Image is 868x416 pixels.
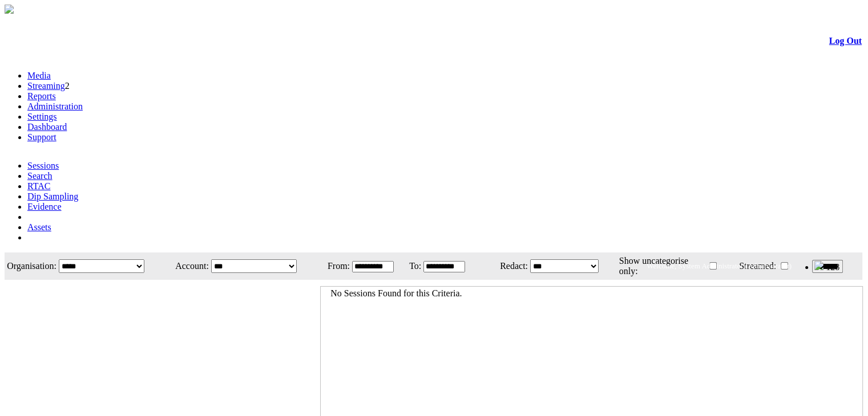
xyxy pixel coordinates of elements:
[27,202,62,211] a: Evidence
[27,222,51,232] a: Assets
[27,81,65,91] a: Streaming
[477,254,528,279] td: Redact:
[27,191,78,201] a: Dip Sampling
[27,101,83,111] a: Administration
[406,254,422,279] td: To:
[27,91,56,101] a: Reports
[321,254,350,279] td: From:
[27,132,56,142] a: Support
[167,254,209,279] td: Account:
[65,81,70,91] span: 2
[647,262,792,270] span: Welcome, System Administrator (Administrator)
[826,262,839,272] span: 128
[330,288,462,298] span: No Sessions Found for this Criteria.
[6,254,57,279] td: Organisation:
[27,112,57,121] a: Settings
[27,71,51,80] a: Media
[829,36,862,46] a: Log Out
[619,256,688,276] span: Show uncategorise only:
[5,5,14,14] img: arrow-3.png
[27,181,50,191] a: RTAC
[27,171,53,181] a: Search
[814,261,823,270] img: bell25.png
[27,161,59,170] a: Sessions
[27,122,67,132] a: Dashboard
